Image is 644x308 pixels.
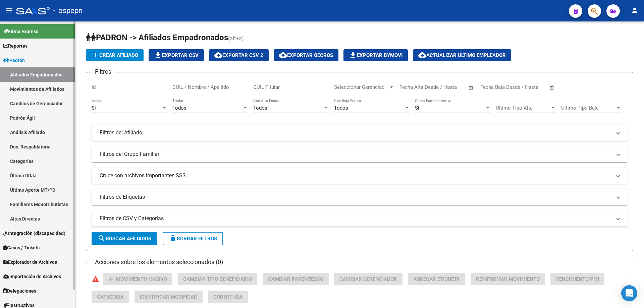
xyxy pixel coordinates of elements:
span: PADRON -> Afiliados Empadronados [86,33,228,42]
span: Reportes [3,42,28,50]
button: Exportar CSV 2 [209,49,269,61]
div: Open Intercom Messenger [621,285,637,301]
span: Cobertura [213,294,243,300]
mat-icon: add [91,51,99,59]
span: Ultimo Tipo Alta [496,105,550,111]
mat-icon: menu [5,6,13,14]
span: Seleccionar Gerenciador [334,84,388,90]
mat-panel-title: Filtros de Etiquetas [100,193,611,201]
button: Cambiar Parentesco [263,273,329,285]
button: Movimiento Masivo [103,273,172,285]
mat-icon: cloud_download [214,51,222,59]
span: Exportar CSV 2 [214,52,263,58]
button: Reinformar Movimiento [471,273,545,285]
span: Explorador de Archivos [3,258,57,266]
mat-panel-title: Filtros del Grupo Familiar [100,150,611,158]
mat-expansion-panel-header: Filtros del Afiliado [92,125,628,141]
button: Cambiar Tipo Beneficiario [178,273,257,285]
span: Si [92,105,96,111]
input: End date [427,84,460,90]
button: Cambiar Gerenciador [334,273,402,285]
button: Exportar GECROS [274,49,338,61]
button: Vencimiento PMI [550,273,604,285]
span: Exportar Bymovi [349,52,402,58]
span: Identificar Modificar [140,294,197,300]
mat-icon: cloud_download [418,51,426,59]
mat-icon: delete [169,234,177,242]
button: Categoria [92,291,129,303]
button: Borrar Filtros [163,232,223,245]
button: Open calendar [548,84,556,91]
span: Cambiar Parentesco [268,276,323,282]
span: Integración (discapacidad) [3,230,65,237]
button: Exportar Bymovi [343,49,408,61]
span: Padrón [3,57,25,64]
span: Casos / Tickets [3,244,40,251]
span: Todos [253,105,267,111]
mat-icon: file_download [154,51,162,59]
span: Buscar Afiliados [98,236,151,242]
span: Categoria [97,294,124,300]
mat-expansion-panel-header: Filtros del Grupo Familiar [92,146,628,162]
mat-expansion-panel-header: Filtros de Etiquetas [92,189,628,205]
mat-icon: cloud_download [279,51,287,59]
button: Cobertura [208,291,248,303]
button: Agregar Etiqueta [408,273,465,285]
span: Cambiar Gerenciador [339,276,397,282]
span: Si [415,105,419,111]
mat-icon: person [631,6,639,14]
mat-icon: search [98,234,106,242]
input: Start date [480,84,502,90]
span: Movimiento Masivo [116,276,167,282]
button: Buscar Afiliados [92,232,157,245]
span: Ultimo Tipo Baja [561,105,615,111]
button: Identificar Modificar [135,291,203,303]
mat-expansion-panel-header: Filtros de CSV y Categorias [92,210,628,227]
mat-panel-title: Filtros de CSV y Categorias [100,215,611,222]
input: Start date [399,84,421,90]
span: - ospepri [53,3,83,18]
input: End date [508,84,541,90]
span: Cambiar Tipo Beneficiario [183,276,252,282]
button: Exportar CSV [149,49,204,61]
span: Crear Afiliado [91,52,138,58]
mat-icon: warning [92,275,100,283]
mat-panel-title: Cruce con archivos importantes SSS [100,172,611,179]
span: Firma Express [3,28,38,35]
span: Todos [172,105,186,111]
span: Exportar CSV [154,52,199,58]
mat-panel-title: Filtros del Afiliado [100,129,611,136]
span: (alt+a) [228,35,244,42]
h3: Filtros [92,67,115,76]
span: Exportar GECROS [279,52,333,58]
span: Borrar Filtros [169,236,217,242]
h3: Acciones sobre los elementos seleccionados (0) [92,257,226,267]
button: Actualizar ultimo Empleador [413,49,511,61]
mat-icon: file_download [349,51,357,59]
button: Crear Afiliado [86,49,144,61]
span: Importación de Archivos [3,273,61,280]
span: Actualizar ultimo Empleador [418,52,506,58]
span: Vencimiento PMI [556,276,599,282]
span: Delegaciones [3,287,36,295]
span: Todos [334,105,348,111]
mat-icon: add [107,275,115,283]
span: Agregar Etiqueta [413,276,460,282]
span: Reinformar Movimiento [476,276,540,282]
mat-expansion-panel-header: Cruce con archivos importantes SSS [92,168,628,184]
button: Open calendar [467,84,475,91]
